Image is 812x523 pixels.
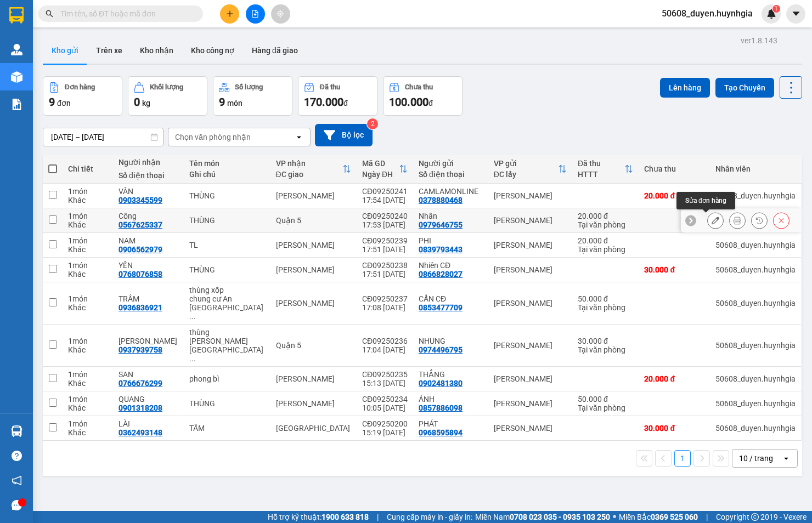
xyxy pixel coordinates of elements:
div: 0857886098 [419,403,463,412]
span: 50608_duyen.huynhgia [653,7,762,20]
div: ver 1.8.143 [741,35,777,47]
div: CĐ09250235 [362,370,408,379]
div: CĐ09250237 [362,294,408,303]
div: PHI [419,236,483,245]
span: Gửi: [9,9,26,21]
img: logo-vxr [9,7,24,24]
sup: 2 [367,118,378,129]
div: 50608_duyen.huynhgia [715,241,796,249]
div: 0866828027 [419,270,463,278]
div: 17:53 [DATE] [362,220,408,229]
div: 30.000 đ [644,265,704,274]
button: Số lượng9món [213,76,292,116]
span: 1 [774,5,778,13]
div: Ghi chú [189,170,264,179]
div: 17:08 [DATE] [362,303,408,312]
div: 0902481380 [419,379,463,388]
div: 50608_duyen.huynhgia [715,424,796,433]
div: chung cư An Gia RIVERSIDE 25 ĐÀO TRÍ PHÚ THUẬN Q7 [189,294,264,321]
div: [PERSON_NAME] [276,241,351,249]
div: Người nhận [119,158,178,167]
button: file-add [246,4,265,24]
span: đ [343,99,348,107]
div: Chọn văn phòng nhận [175,132,251,143]
div: Sửa đơn hàng [676,192,735,209]
div: Nhân [419,212,483,220]
div: [PERSON_NAME] [494,424,567,433]
div: 50608_duyen.huynhgia [715,374,796,383]
div: 0968595894 [419,428,463,437]
th: Toggle SortBy [270,155,357,184]
div: 30.000 đ [644,424,704,433]
div: [PERSON_NAME] [494,374,567,383]
div: Khối lượng [150,83,183,91]
img: warehouse-icon [11,44,22,55]
div: 20.000 đ [578,236,634,245]
div: YẾN [119,261,178,270]
div: Số điện thoại [119,171,178,180]
div: 17:04 [DATE] [362,345,408,354]
div: TRÂM [119,294,178,303]
div: 15:13 [DATE] [362,379,408,388]
span: Miền Nam [475,511,610,523]
div: Số lượng [235,83,263,91]
span: copyright [751,513,759,521]
button: Chưa thu100.000đ [383,76,463,116]
div: [PERSON_NAME] [494,341,567,350]
button: Tạo Chuyến [715,78,774,98]
div: 50608_duyen.huynhgia [715,399,796,408]
span: Cung cấp máy in - giấy in: [387,511,472,523]
button: caret-down [786,4,805,24]
div: 17:51 [DATE] [362,270,408,278]
div: 20.000 đ [578,212,634,220]
div: SAN [119,370,178,379]
div: NHUNG [419,337,483,345]
button: Kho nhận [131,37,182,64]
div: 20.000 đ [644,191,704,200]
div: Sửa đơn hàng [707,212,724,229]
span: 170.000 [304,95,343,109]
svg: open [782,454,791,463]
div: 0768076858 [119,270,162,278]
div: Tại văn phòng [578,245,634,254]
div: CAMLAMONLINE [9,34,98,47]
div: 0974496795 [419,345,463,354]
input: Select a date range. [43,128,163,146]
div: [PERSON_NAME] [276,265,351,274]
div: LÀI [119,419,178,428]
div: 0937939758 [119,345,162,354]
div: NAM [119,236,178,245]
span: | [706,511,708,523]
div: CĐ09250236 [362,337,408,345]
div: PHÁT [419,419,483,428]
th: Toggle SortBy [572,155,639,184]
div: Đã thu [578,159,625,168]
div: Khác [68,379,108,388]
div: [PERSON_NAME] [494,191,567,200]
span: caret-down [791,9,801,19]
strong: 0369 525 060 [651,513,698,521]
div: 50.000 đ [578,395,634,403]
span: kg [142,99,150,107]
div: CĐ09250240 [362,212,408,220]
div: 20.000 đ [644,374,704,383]
span: Hỗ trợ kỹ thuật: [268,511,369,523]
div: CHUNG CƯ PHÚ THỌ LÔ 4 NGUYỄN THỊ NHỎ P15 Q11 [189,337,264,363]
div: 30.000 đ [578,337,634,345]
span: 0 [134,95,140,109]
button: Kho gửi [43,37,87,64]
div: [PERSON_NAME] [9,9,98,34]
span: | [377,511,379,523]
span: plus [226,10,234,18]
div: 0853477709 [419,303,463,312]
div: Khác [68,245,108,254]
button: Đã thu170.000đ [298,76,377,116]
div: [PERSON_NAME] [494,265,567,274]
div: 0903345599 [119,196,162,204]
div: Tại văn phòng [578,345,634,354]
button: plus [220,4,239,24]
th: Toggle SortBy [488,155,572,184]
div: thùng xốp [189,286,264,294]
div: [GEOGRAPHIC_DATA] [276,424,351,433]
div: Khác [68,403,108,412]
